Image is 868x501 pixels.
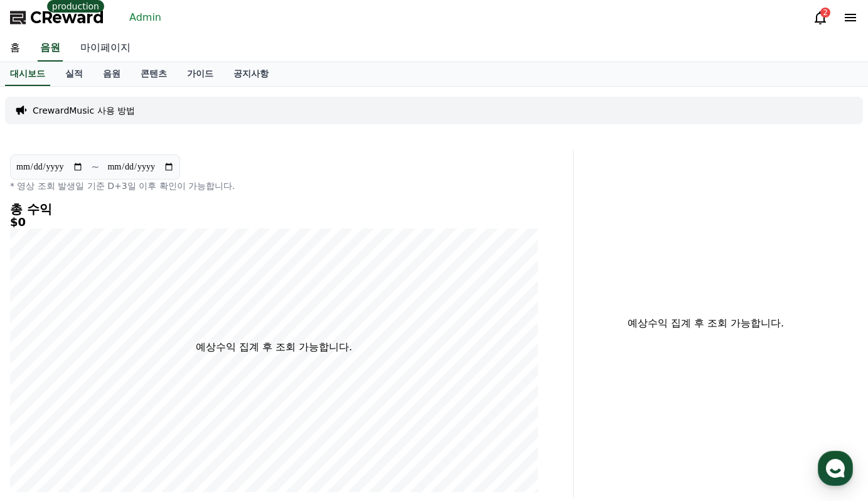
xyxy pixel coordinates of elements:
[55,62,93,86] a: 실적
[30,8,104,28] span: CReward
[162,397,241,428] a: 설정
[91,159,99,175] p: ~
[223,62,279,86] a: 공지사항
[93,62,131,86] a: 음원
[10,216,538,229] h5: $0
[584,316,828,331] p: 예상수익 집계 후 조회 가능합니다.
[131,62,177,86] a: 콘텐츠
[124,8,166,28] a: Admin
[33,104,135,117] a: CrewardMusic 사용 방법
[4,397,83,428] a: 홈
[10,202,538,216] h4: 총 수익
[115,416,130,426] span: 대화
[820,8,830,18] div: 2
[196,340,352,355] p: 예상수익 집계 후 조회 가능합니다.
[40,416,47,426] span: 홈
[194,416,209,426] span: 설정
[70,35,141,62] a: 마이페이지
[83,397,162,428] a: 대화
[813,10,828,25] a: 2
[10,180,538,192] p: * 영상 조회 발생일 기준 D+3일 이후 확인이 가능합니다.
[177,62,223,86] a: 가이드
[10,8,104,28] a: CReward
[38,35,63,62] a: 음원
[5,62,50,86] a: 대시보드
